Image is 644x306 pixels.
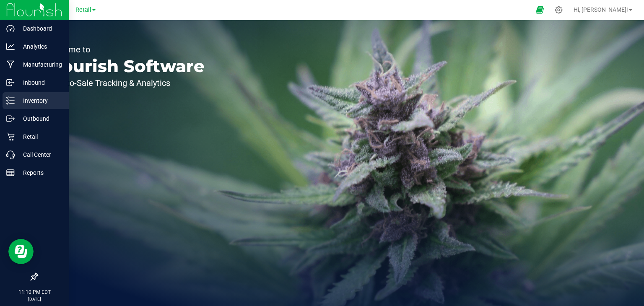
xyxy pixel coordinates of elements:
[530,2,549,18] span: Open Ecommerce Menu
[8,239,34,264] iframe: Resource center
[553,6,564,14] div: Manage settings
[15,132,65,142] p: Retail
[45,58,205,75] p: Flourish Software
[45,79,205,87] p: Seed-to-Sale Tracking & Analytics
[6,24,15,33] inline-svg: Dashboard
[15,60,65,70] p: Manufacturing
[15,150,65,160] p: Call Center
[45,45,205,54] p: Welcome to
[6,42,15,51] inline-svg: Analytics
[15,41,65,52] p: Analytics
[15,96,65,106] p: Inventory
[15,23,65,34] p: Dashboard
[15,78,65,88] p: Inbound
[6,78,15,87] inline-svg: Inbound
[15,114,65,124] p: Outbound
[6,114,15,123] inline-svg: Outbound
[574,6,628,13] span: Hi, [PERSON_NAME]!
[6,150,15,159] inline-svg: Call Center
[15,168,65,178] p: Reports
[4,288,65,296] p: 11:10 PM EDT
[75,6,91,13] span: Retail
[4,296,65,302] p: [DATE]
[6,169,15,177] inline-svg: Reports
[6,96,15,105] inline-svg: Inventory
[6,60,15,69] inline-svg: Manufacturing
[6,132,15,141] inline-svg: Retail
